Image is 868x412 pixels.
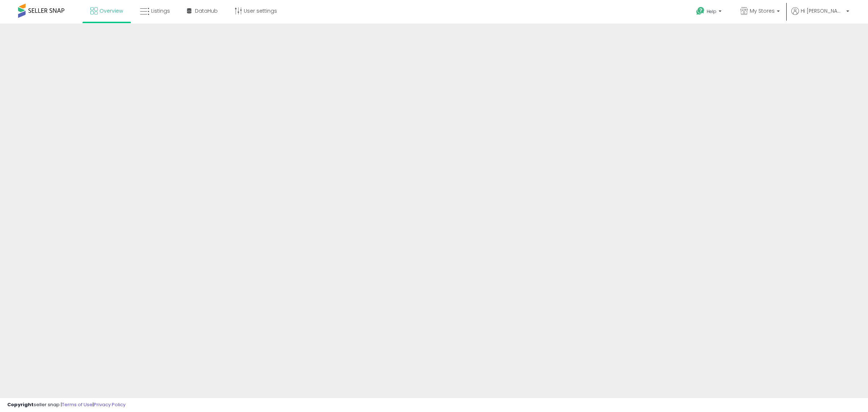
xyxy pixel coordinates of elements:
[195,7,218,14] span: DataHub
[690,1,729,24] a: Help
[151,7,170,14] span: Listings
[707,8,716,14] span: Help
[99,7,123,14] span: Overview
[750,7,775,14] span: My Stores
[791,7,849,24] a: Hi [PERSON_NAME]
[801,7,844,14] span: Hi [PERSON_NAME]
[696,7,705,16] i: Get Help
